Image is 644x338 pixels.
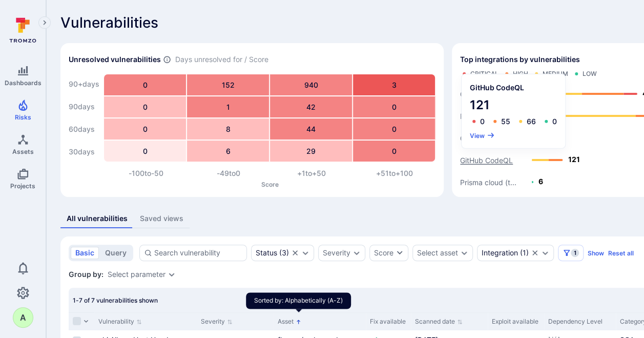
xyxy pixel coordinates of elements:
[470,96,557,113] span: 121
[270,168,353,178] div: +1 to +50
[69,269,103,280] span: Group by:
[470,131,495,139] button: View
[154,248,242,258] input: Search vulnerability
[353,141,435,162] div: 0
[108,270,165,279] button: Select parameter
[187,74,269,95] div: 152
[608,249,634,257] button: Reset all
[353,168,436,178] div: +51 to +100
[60,14,158,31] span: Vulnerabilities
[527,117,536,125] div: 66
[460,178,516,187] text: Prisma cloud (t...
[480,117,485,125] div: 0
[583,70,597,78] div: Low
[100,247,131,259] button: query
[12,148,34,155] span: Assets
[38,16,51,29] button: Expand navigation menu
[482,249,529,257] div: ( 1 )
[541,249,549,257] button: Expand dropdown
[571,249,579,257] span: 1
[13,307,33,328] div: andras.nemes@snowsoftware.com
[301,249,309,257] button: Expand dropdown
[10,182,35,190] span: Projects
[201,317,233,326] button: Sort by Severity
[482,249,518,257] div: Integration
[291,249,299,257] button: Clear selection
[278,317,301,326] button: Sort by Asset
[353,96,435,117] div: 0
[163,54,171,65] span: Number of vulnerabilities in status ‘Open’ ‘Triaged’ and ‘In process’ divided by score and scanne...
[5,79,41,87] span: Dashboards
[270,118,352,140] div: 44
[67,213,128,224] div: All vulnerabilities
[15,113,31,121] span: Risks
[270,96,352,117] div: 42
[460,54,580,65] span: Top integrations by vulnerabilities
[69,119,99,140] div: 60 days
[588,249,604,257] button: Show
[104,141,186,162] div: 0
[69,54,161,65] h2: Unresolved vulnerabilities
[415,317,463,326] button: Sort by Scanned date
[296,316,301,327] p: Sorted by: Alphabetically (A-Z)
[69,96,99,117] div: 90 days
[552,117,557,125] div: 0
[256,249,289,257] button: Status(3)
[470,82,557,92] span: GitHub CodeQL
[417,249,458,257] button: Select asset
[482,249,529,257] button: Integration(1)
[513,70,528,78] div: High
[175,54,268,65] span: Days unresolved for / Score
[168,270,176,279] button: Expand dropdown
[543,70,568,78] div: Medium
[256,249,277,257] div: Status
[352,249,361,257] button: Expand dropdown
[13,307,33,328] button: A
[187,96,269,117] div: 1
[69,74,99,94] div: 90+ days
[370,317,407,326] div: Fix available
[353,74,435,95] div: 3
[105,168,188,178] div: -100 to -50
[501,117,510,125] div: 55
[108,270,176,279] div: grouping parameters
[73,317,81,325] span: Select all rows
[104,74,186,95] div: 0
[104,96,186,117] div: 0
[568,155,580,164] text: 121
[353,118,435,140] div: 0
[69,142,99,162] div: 30 days
[187,141,269,162] div: 6
[270,74,352,95] div: 940
[460,249,468,257] button: Expand dropdown
[323,249,350,257] button: Severity
[71,247,99,259] button: basic
[73,296,158,304] span: 1-7 of 7 vulnerabilities shown
[538,177,543,186] text: 6
[558,245,584,261] button: Filters
[531,249,539,257] button: Clear selection
[548,317,612,326] div: Dependency Level
[374,248,393,258] div: Score
[188,168,271,178] div: -49 to 0
[41,18,48,27] i: Expand navigation menu
[104,118,186,140] div: 0
[187,118,269,140] div: 8
[369,245,408,261] button: Score
[470,70,498,78] div: Critical
[270,141,352,162] div: 29
[256,249,289,257] div: ( 3 )
[140,213,183,224] div: Saved views
[460,156,513,165] text: GitHub CodeQL
[492,317,540,326] div: Exploit available
[98,317,142,326] button: Sort by Vulnerability
[105,181,435,188] p: Score
[246,292,351,309] div: Sorted by: Alphabetically (A-Z)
